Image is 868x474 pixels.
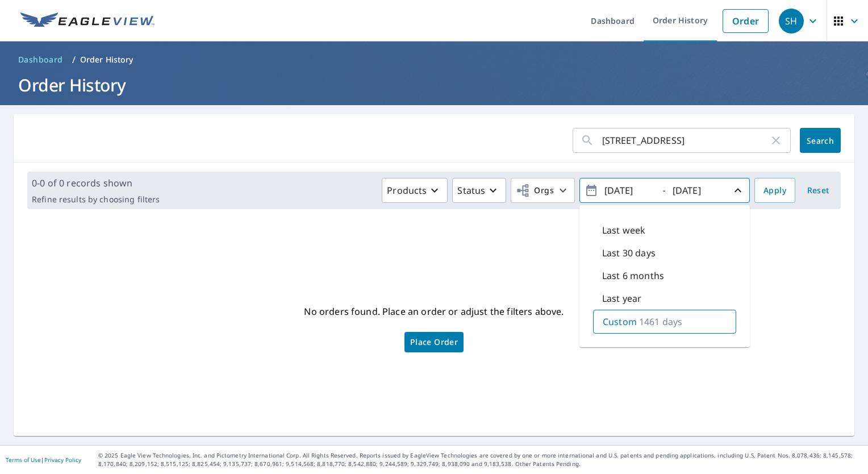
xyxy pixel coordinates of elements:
button: Products [382,178,448,203]
div: SH [779,9,804,34]
button: - [579,178,750,203]
button: Apply [754,178,795,203]
p: Last week [602,223,645,237]
p: Last 6 months [602,269,664,282]
div: Last 6 months [593,264,736,287]
p: No orders found. Place an order or adjust the filters above. [304,302,564,321]
a: Order [723,9,769,33]
span: Orgs [516,184,554,198]
button: Status [452,178,506,203]
input: Address, Report #, Claim ID, etc. [602,124,769,156]
p: 1461 days [639,315,682,329]
input: yyyy/mm/dd [601,181,657,199]
p: Last year [602,292,641,305]
p: Status [457,184,485,197]
p: Refine results by choosing filters [32,194,160,205]
p: | [6,456,81,463]
span: - [585,181,745,201]
p: Products [387,184,427,197]
p: Custom [603,315,637,329]
div: Last week [593,219,736,242]
p: © 2025 Eagle View Technologies, Inc. and Pictometry International Corp. All Rights Reserved. Repo... [98,451,862,468]
a: Place Order [404,332,464,352]
li: / [72,53,76,66]
a: Terms of Use [6,456,41,464]
nav: breadcrumb [14,51,854,69]
span: Place Order [410,339,458,345]
p: Order History [80,54,133,65]
div: Last year [593,287,736,310]
p: 0-0 of 0 records shown [32,176,160,190]
button: Search [800,128,841,153]
span: Search [809,135,832,146]
button: Reset [800,178,836,203]
input: yyyy/mm/dd [669,181,725,199]
div: Last 30 days [593,242,736,264]
h1: Order History [14,73,854,97]
a: Dashboard [14,51,68,69]
span: Dashboard [18,54,63,65]
span: Apply [763,184,786,198]
button: Orgs [511,178,575,203]
a: Privacy Policy [44,456,81,464]
img: EV Logo [20,13,155,30]
p: Last 30 days [602,246,656,260]
span: Reset [804,184,832,198]
div: Custom1461 days [593,310,736,334]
